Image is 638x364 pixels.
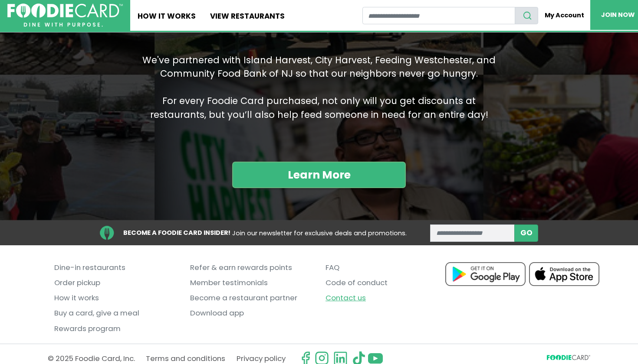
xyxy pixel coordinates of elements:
[138,53,500,133] p: We've partnered with Island Harvest, City Harvest, Feeding Westchester, and Community Food Bank o...
[54,275,177,290] a: Order pickup
[123,228,230,237] strong: BECOME A FOODIE CARD INSIDER!
[326,290,448,305] a: Contact us
[430,224,515,242] input: enter email address
[54,305,177,321] a: Buy a card, give a meal
[515,7,538,24] button: search
[54,260,177,275] a: Dine-in restaurants
[362,7,515,24] input: restaurant search
[326,260,448,275] a: FAQ
[232,162,406,188] a: Learn More
[190,290,312,305] a: Become a restaurant partner
[190,275,312,290] a: Member testimonials
[54,290,177,305] a: How it works
[54,321,177,336] a: Rewards program
[232,229,407,237] span: Join our newsletter for exclusive deals and promotions.
[514,224,538,242] button: subscribe
[190,305,312,321] a: Download app
[7,3,123,27] img: FoodieCard; Eat, Drink, Save, Donate
[547,355,590,363] svg: FoodieCard
[326,275,448,290] a: Code of conduct
[538,7,590,24] a: My Account
[190,260,312,275] a: Refer & earn rewards points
